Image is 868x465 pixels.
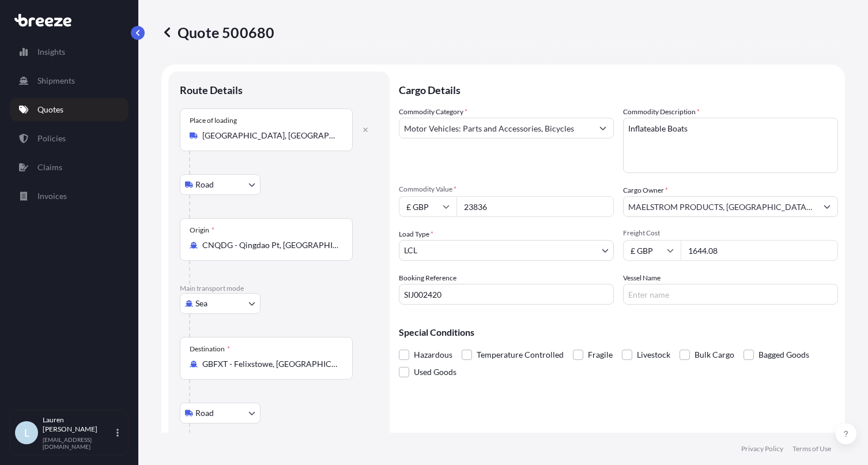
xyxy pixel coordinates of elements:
span: L [24,427,29,438]
label: Booking Reference [399,272,456,284]
button: Select transport [180,403,261,423]
input: Destination [202,358,338,370]
span: Livestock [637,346,670,363]
a: Insights [10,40,129,63]
p: Special Conditions [399,328,838,337]
a: Terms of Use [792,444,831,453]
input: Enter amount [681,240,838,261]
p: Insights [37,46,65,58]
button: Show suggestions [817,196,837,217]
div: Destination [190,344,230,354]
p: Policies [37,133,66,144]
span: Used Goods [414,363,456,381]
div: Place of loading [190,116,237,125]
p: Quote 500680 [161,23,274,42]
span: Sea [195,298,207,309]
span: Load Type [399,228,433,240]
label: Vessel Name [623,272,661,284]
button: Select transport [180,174,261,195]
button: LCL [399,240,614,261]
div: Origin [190,226,214,235]
input: Enter name [623,284,838,305]
input: Your internal reference [399,284,614,305]
label: Commodity Category [399,106,467,118]
span: Fragile [588,346,613,363]
a: Quotes [10,98,129,121]
p: Main transport mode [180,284,378,293]
a: Privacy Policy [741,444,783,453]
p: Shipments [37,75,75,87]
button: Select transport [180,293,261,314]
p: Route Details [180,83,243,97]
span: Bagged Goods [758,346,809,363]
p: Cargo Details [399,72,838,106]
span: LCL [404,245,417,256]
p: Quotes [37,104,63,115]
p: Invoices [37,190,67,202]
p: Lauren [PERSON_NAME] [43,415,114,434]
span: Freight Cost [623,228,838,238]
textarea: Inflateable Boats [623,118,838,173]
input: Full name [624,196,817,217]
span: Bulk Cargo [695,346,734,363]
span: Road [195,407,214,419]
label: Commodity Description [623,106,700,118]
a: Policies [10,127,129,150]
span: Hazardous [414,346,452,363]
p: [EMAIL_ADDRESS][DOMAIN_NAME] [43,436,114,450]
a: Invoices [10,185,129,208]
a: Shipments [10,69,129,92]
input: Place of loading [202,130,338,141]
span: Commodity Value [399,185,614,194]
label: Cargo Owner [623,185,668,196]
span: Temperature Controlled [477,346,564,363]
span: Road [195,179,214,190]
input: Type amount [456,196,614,217]
p: Claims [37,162,62,173]
input: Select a commodity type [399,118,592,138]
input: Origin [202,239,338,251]
a: Claims [10,156,129,179]
button: Show suggestions [592,118,613,138]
